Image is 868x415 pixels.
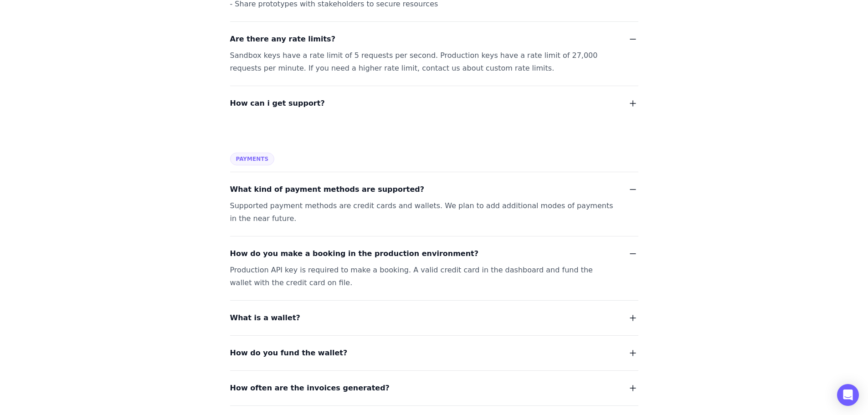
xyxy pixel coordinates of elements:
span: Payments [230,153,275,165]
span: Are there any rate limits? [230,33,335,46]
button: How do you fund the wallet? [230,347,638,359]
span: How often are the invoices generated? [230,382,390,395]
div: Production API key is required to make a booking. A valid credit card in the dashboard and fund t... [230,264,616,289]
span: What is a wallet? [230,312,300,324]
div: Sandbox keys have a rate limit of 5 requests per second. Production keys have a rate limit of 27,... [230,49,616,75]
button: How can i get support? [230,97,638,110]
span: What kind of payment methods are supported? [230,183,425,196]
div: Open Intercom Messenger [837,384,859,406]
button: How do you make a booking in the production environment? [230,247,638,260]
span: How do you fund the wallet? [230,347,348,359]
div: Supported payment methods are credit cards and wallets. We plan to add additional modes of paymen... [230,200,616,225]
button: What is a wallet? [230,312,638,324]
button: What kind of payment methods are supported? [230,183,638,196]
span: How can i get support? [230,97,325,110]
button: How often are the invoices generated? [230,382,638,395]
button: Are there any rate limits? [230,33,638,46]
span: How do you make a booking in the production environment? [230,247,479,260]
